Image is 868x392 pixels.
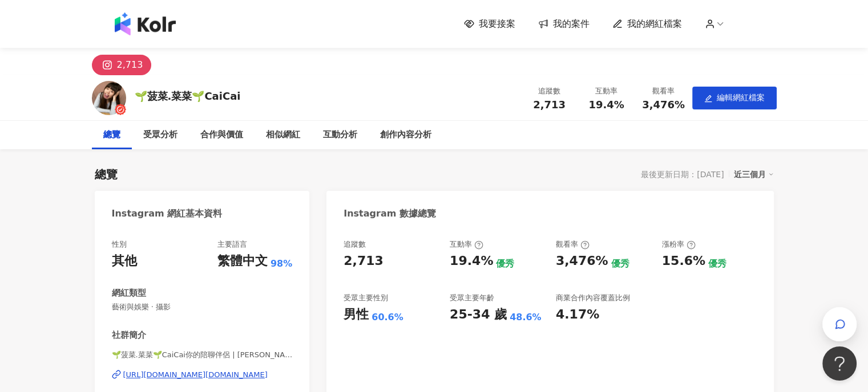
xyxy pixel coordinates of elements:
a: 我的網紅檔案 [612,18,682,30]
span: edit [704,95,712,103]
div: 受眾主要性別 [344,293,388,303]
div: 15.6% [662,252,705,270]
span: 我要接案 [479,18,515,30]
div: 性別 [112,239,127,250]
div: 互動分析 [323,128,357,142]
span: 2,713 [533,99,566,111]
div: 🌱菠菜.菜菜🌱CaiCai [135,89,241,103]
div: 繁體中文 [217,252,268,270]
a: 我要接案 [464,18,515,30]
div: 互動率 [450,239,483,250]
div: 2,713 [344,252,383,270]
div: 3,476% [556,252,608,270]
span: 藝術與娛樂 · 攝影 [112,302,293,312]
div: 男性 [344,306,369,324]
span: 編輯網紅檔案 [717,93,765,102]
button: edit編輯網紅檔案 [692,87,777,109]
div: 主要語言 [217,239,247,250]
div: 追蹤數 [528,85,571,97]
div: 優秀 [708,258,726,270]
div: 25-34 歲 [450,306,507,324]
div: 相似網紅 [266,128,300,142]
div: 受眾分析 [143,128,177,142]
div: 總覽 [95,166,118,182]
div: 優秀 [611,258,629,270]
img: logo [115,13,176,35]
div: 合作與價值 [200,128,243,142]
button: 2,713 [92,55,152,75]
div: 觀看率 [556,239,590,250]
span: 98% [271,258,292,270]
div: 其他 [112,252,137,270]
div: 2,713 [117,57,143,73]
div: [URL][DOMAIN_NAME][DOMAIN_NAME] [123,370,268,380]
span: 3,476% [642,99,685,111]
div: Instagram 數據總覽 [344,207,436,220]
div: Instagram 網紅基本資料 [112,207,223,220]
span: 我的案件 [553,18,590,30]
div: 互動率 [585,85,628,97]
div: 觀看率 [642,85,685,97]
div: 漲粉率 [662,239,696,250]
div: 總覽 [103,128,120,142]
div: 最後更新日期：[DATE] [641,170,724,179]
div: 近三個月 [734,167,774,182]
div: 4.17% [556,306,599,324]
iframe: Help Scout Beacon - Open [822,346,857,381]
div: 60.6% [372,311,403,324]
span: 我的網紅檔案 [627,18,682,30]
div: 商業合作內容覆蓋比例 [556,293,630,303]
img: KOL Avatar [92,81,126,115]
div: 追蹤數 [344,239,366,250]
span: 19.4% [588,99,624,111]
div: 網紅類型 [112,287,146,299]
div: 48.6% [510,311,542,324]
div: 優秀 [496,258,514,270]
a: 我的案件 [538,18,590,30]
div: 創作內容分析 [380,128,431,142]
div: 社群簡介 [112,329,146,341]
span: 🌱菠菜.菜菜🌱CaiCai你的陪聊伴侶 | [PERSON_NAME][DOMAIN_NAME] [112,350,293,360]
a: [URL][DOMAIN_NAME][DOMAIN_NAME] [112,370,293,380]
div: 19.4% [450,252,493,270]
div: 受眾主要年齡 [450,293,494,303]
